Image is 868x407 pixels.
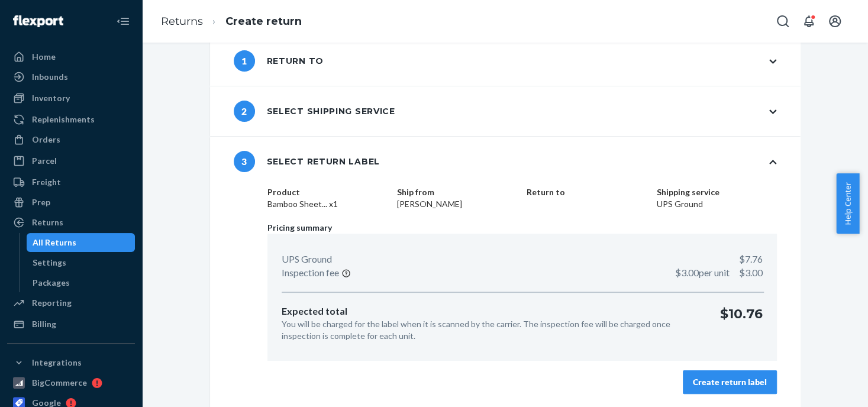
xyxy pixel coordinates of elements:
span: $3.00 per unit [675,267,730,278]
img: Flexport logo [13,15,63,27]
div: Inventory [32,92,70,104]
a: Billing [7,315,135,334]
button: Integrations [7,353,135,372]
p: You will be charged for the label when it is scanned by the carrier. The inspection fee will be c... [282,318,701,342]
p: UPS Ground [282,253,332,266]
div: Return to [234,50,324,72]
dd: Bamboo Sheet... x1 [267,198,388,210]
a: Inventory [7,89,135,108]
div: Prep [32,196,50,208]
a: Orders [7,130,135,149]
a: Reporting [7,293,135,312]
a: All Returns [27,233,135,252]
div: All Returns [33,237,76,248]
div: Orders [32,134,60,146]
button: Help Center [836,173,859,234]
div: Settings [33,257,66,269]
button: Create return label [683,370,777,394]
div: Reporting [32,297,72,309]
div: Inbounds [32,71,68,83]
a: Returns [7,213,135,232]
div: Select return label [234,151,380,172]
div: Home [32,51,56,63]
p: Pricing summary [267,222,776,234]
button: Close Navigation [111,9,135,33]
dd: [PERSON_NAME] [397,198,517,210]
ol: breadcrumbs [151,4,311,39]
a: Prep [7,193,135,212]
button: Open Search Box [771,9,795,33]
div: BigCommerce [32,377,87,389]
p: $10.76 [720,305,763,342]
div: Select shipping service [234,101,395,122]
p: Expected total [282,305,701,318]
div: Returns [32,217,63,228]
a: Parcel [7,151,135,170]
a: Create return [225,15,302,28]
a: Home [7,47,135,66]
button: Open account menu [823,9,847,33]
dt: Shipping service [656,186,776,198]
a: Returns [161,15,203,28]
div: Parcel [32,155,57,167]
span: 3 [234,151,255,172]
dt: Product [267,186,388,198]
span: 1 [234,50,255,72]
div: Create return label [693,376,767,388]
dt: Ship from [397,186,517,198]
button: Open notifications [797,9,821,33]
a: Replenishments [7,110,135,129]
p: $7.76 [739,253,763,266]
p: Inspection fee [282,266,339,280]
span: 2 [234,101,255,122]
div: Billing [32,318,56,330]
a: Inbounds [7,67,135,86]
dd: UPS Ground [656,198,776,210]
div: Integrations [32,357,82,369]
dt: Return to [527,186,647,198]
a: Freight [7,173,135,192]
div: Packages [33,277,70,289]
div: Replenishments [32,114,95,125]
p: $3.00 [675,266,763,280]
div: Freight [32,176,61,188]
a: Settings [27,253,135,272]
a: BigCommerce [7,373,135,392]
a: Packages [27,273,135,292]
